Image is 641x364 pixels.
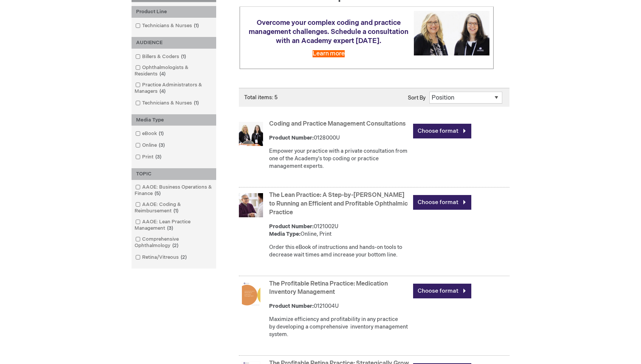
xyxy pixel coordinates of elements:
[172,208,180,214] span: 1
[170,243,180,249] span: 2
[153,190,163,197] span: 5
[179,254,189,260] span: 2
[132,168,216,180] div: TOPIC
[153,154,163,160] span: 3
[269,324,408,338] span: eveloping a comprehensive inventory management system
[192,23,201,29] span: 1
[133,22,202,29] a: Technicians & Nurses1
[133,218,214,232] a: AAOE: Lean Practice Management3
[413,124,471,138] a: Choose format
[133,154,164,161] a: Print3
[269,223,314,230] strong: Product Number:
[133,53,189,60] a: Billers & Coders1
[249,19,409,45] span: Overcome your complex coding and practice management challenges. Schedule a consultation with an ...
[269,280,388,296] a: The Profitable Retina Practice: Medication Inventory Management
[133,64,214,78] a: Ophthalmologists & Residents4
[313,50,345,57] a: Learn more
[242,282,260,306] img: The Profitable Retina Practice: Medication Inventory Management
[133,142,168,149] a: Online3
[269,244,409,259] div: Order this eBook of instructions and hands-on tools to decrease wait times amd increase your bott...
[133,236,214,249] a: Comprehensive Ophthalmology2
[157,142,167,148] span: 3
[408,95,426,101] label: Sort By
[132,6,216,18] div: Product Line
[133,201,214,215] a: AAOE: Coding & Reimbursement1
[269,231,300,237] strong: Media Type:
[158,71,167,77] span: 4
[269,192,408,216] a: The Lean Practice: A Step-by-[PERSON_NAME] to Running an Efficient and Profitable Ophthalmic Prac...
[239,193,263,217] img: The Lean Practice: A Step-by-Step Guide to Running an Efficient and Profitable Ophthalmic Practice
[133,100,202,107] a: Technicians & Nurses1
[269,303,314,309] strong: Product Number:
[269,135,314,141] strong: Product Number:
[244,94,278,101] span: Total items: 5
[413,284,471,298] a: Choose format
[179,54,188,60] span: 1
[132,37,216,49] div: AUDIENCE
[269,303,409,310] div: 0121004U
[413,195,471,210] a: Choose format
[269,223,409,238] div: 0121002U Online, Print
[133,81,214,95] a: Practice Administrators & Managers4
[133,254,190,261] a: Retina/Vitreous2
[132,114,216,126] div: Media Type
[157,131,166,137] span: 1
[269,134,409,142] div: 0128000U
[133,184,214,197] a: AAOE: Business Operations & Finance5
[158,88,167,94] span: 4
[269,120,406,127] a: Coding and Practice Management Consultations
[239,122,263,146] img: Coding and Practice Management Consultations
[192,100,201,106] span: 1
[165,225,175,231] span: 3
[269,316,408,338] span: Maximize efficiency and profitability in any practice by d .
[133,130,167,137] a: eBook1
[269,147,409,170] div: Empower your practice with a private consultation from one of the Academy's top coding or practic...
[414,11,489,55] img: Schedule a consultation with an Academy expert today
